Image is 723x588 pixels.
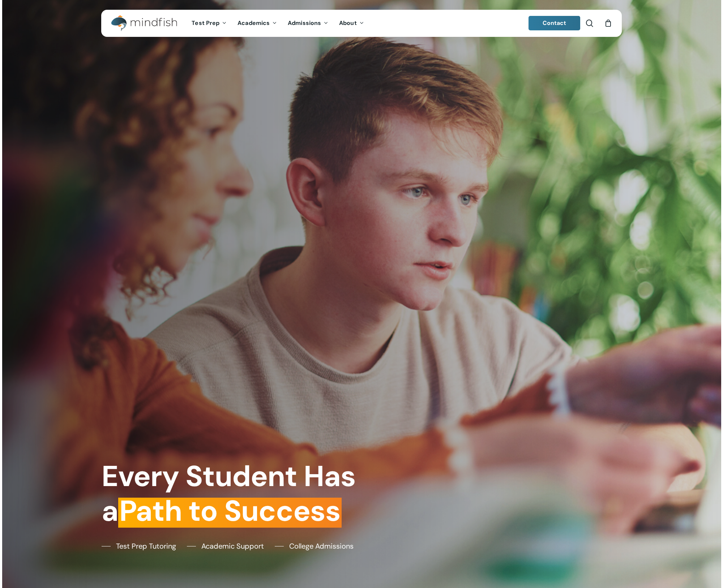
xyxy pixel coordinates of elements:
span: Test Prep [192,19,219,27]
span: Academics [238,19,270,27]
span: About [339,19,357,27]
a: Contact [529,16,581,30]
h1: Every Student Has a [102,459,356,528]
span: Test Prep Tutoring [116,541,176,551]
a: Academic Support [187,541,264,551]
span: Academic Support [201,541,264,551]
nav: Main Menu [186,10,369,37]
span: Admissions [288,19,321,27]
em: Path to Success [118,492,342,530]
a: Academics [232,20,282,26]
a: Admissions [282,20,334,26]
header: Main Menu [101,10,622,37]
a: Test Prep Tutoring [102,541,176,551]
span: College Admissions [289,541,354,551]
a: College Admissions [275,541,354,551]
a: About [334,20,369,26]
span: Contact [543,19,566,27]
a: Test Prep [186,20,232,26]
